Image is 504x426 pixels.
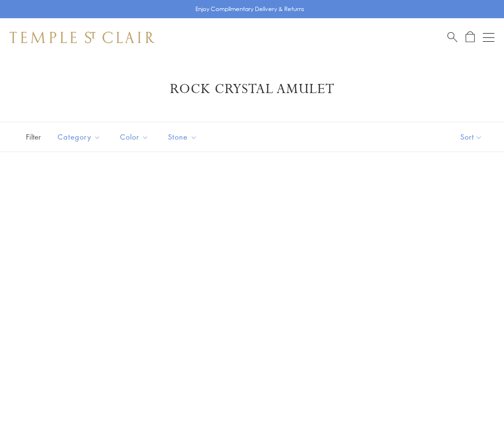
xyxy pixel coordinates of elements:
[195,4,304,14] p: Enjoy Complimentary Delivery & Returns
[163,131,204,143] span: Stone
[10,32,155,43] img: Temple St. Clair
[113,126,156,148] button: Color
[161,126,204,148] button: Stone
[50,126,108,148] button: Category
[53,131,108,143] span: Category
[115,131,156,143] span: Color
[24,81,480,98] h1: Rock Crystal Amulet
[447,31,457,43] a: Search
[439,122,504,152] button: Show sort by
[466,31,475,43] a: Open Shopping Bag
[483,32,494,43] button: Open navigation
